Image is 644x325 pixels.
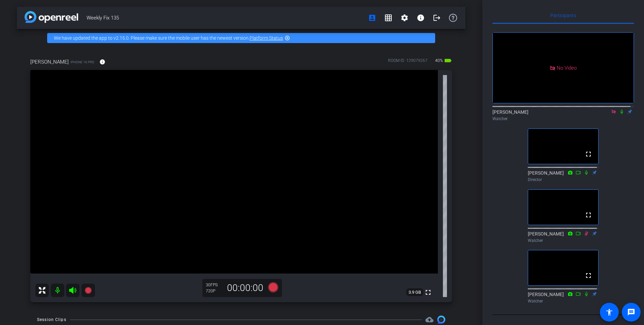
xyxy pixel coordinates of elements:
[368,14,376,22] mat-icon: account_box
[434,55,444,66] span: 40%
[528,230,599,244] div: [PERSON_NAME]
[444,57,452,65] mat-icon: battery_std
[99,59,105,65] mat-icon: info
[550,13,576,18] span: Participants
[492,116,634,122] div: Watcher
[584,272,592,280] mat-icon: fullscreen
[388,58,427,67] div: ROOM ID: 129079267
[584,150,592,158] mat-icon: fullscreen
[437,316,445,324] img: Session clips
[70,60,94,65] span: iPhone 16 Pro
[528,298,599,304] div: Watcher
[285,35,290,41] mat-icon: highlight_off
[425,316,433,324] mat-icon: cloud_upload
[605,308,613,316] mat-icon: accessibility
[400,14,409,22] mat-icon: settings
[206,282,223,288] div: 30
[211,283,218,287] span: FPS
[417,14,425,22] mat-icon: info
[406,288,423,296] span: 3.9 GB
[250,35,283,41] a: Platform Status
[528,238,599,244] div: Watcher
[584,211,592,219] mat-icon: fullscreen
[37,316,66,323] div: Session Clips
[492,109,634,122] div: [PERSON_NAME]
[30,58,69,66] span: [PERSON_NAME]
[424,288,432,296] mat-icon: fullscreen
[528,291,599,304] div: [PERSON_NAME]
[206,288,223,294] div: 720P
[425,316,433,324] span: Destinations for your clips
[25,11,78,23] img: app-logo
[223,282,268,294] div: 00:00:00
[557,65,577,71] span: No Video
[528,170,599,183] div: [PERSON_NAME]
[627,308,635,316] mat-icon: message
[528,177,599,183] div: Director
[87,11,364,25] span: Weekly Fix 135
[384,14,392,22] mat-icon: grid_on
[433,14,441,22] mat-icon: logout
[47,33,435,43] div: We have updated the app to v2.15.0. Please make sure the mobile user has the newest version.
